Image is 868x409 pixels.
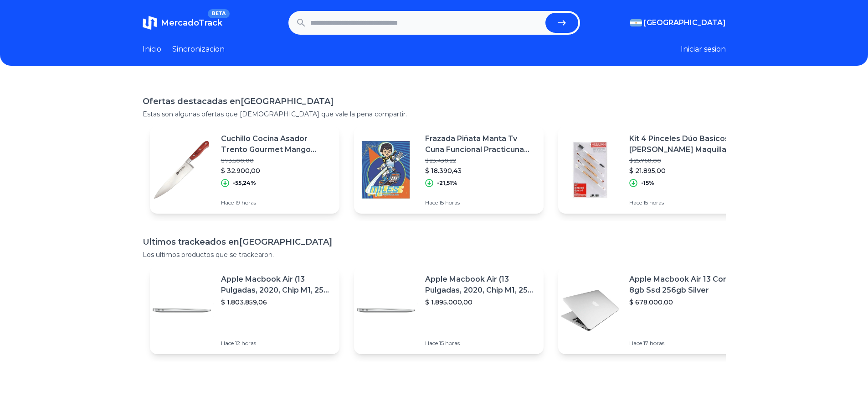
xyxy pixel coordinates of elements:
[630,19,642,26] img: Argentina
[150,267,339,354] a: Featured imageApple Macbook Air (13 Pulgadas, 2020, Chip M1, 256 Gb De Ssd, 8 Gb De Ram) - Plata$...
[629,166,740,175] p: $ 21.895,00
[143,236,726,248] h1: Ultimos trackeados en [GEOGRAPHIC_DATA]
[644,17,726,28] span: [GEOGRAPHIC_DATA]
[143,95,726,108] h1: Ofertas destacadas en [GEOGRAPHIC_DATA]
[208,9,229,18] span: BETA
[629,298,740,307] p: $ 678.000,00
[143,44,161,55] a: Inicio
[150,278,214,342] img: Featured image
[425,199,536,206] p: Hace 15 horas
[143,250,726,259] p: Los ultimos productos que se trackearon.
[425,340,536,347] p: Hace 15 horas
[354,278,418,342] img: Featured image
[629,157,740,164] p: $ 25.760,00
[221,166,332,175] p: $ 32.900,00
[161,18,222,28] span: MercadoTrack
[354,138,418,202] img: Featured image
[425,298,536,307] p: $ 1.895.000,00
[150,138,214,202] img: Featured image
[354,267,544,354] a: Featured imageApple Macbook Air (13 Pulgadas, 2020, Chip M1, 256 Gb De Ssd, 8 Gb De Ram) - Plata$...
[641,179,654,187] p: -15%
[221,157,332,164] p: $ 73.500,00
[143,110,726,119] p: Estas son algunas ofertas que [DEMOGRAPHIC_DATA] que vale la pena compartir.
[437,179,457,187] p: -21,51%
[150,126,339,214] a: Featured imageCuchillo Cocina Asador Trento Gourmet Mango Madera Hoja 19cm$ 73.500,00$ 32.900,00-...
[221,133,332,155] p: Cuchillo Cocina Asador Trento Gourmet Mango Madera Hoja 19cm
[629,274,740,296] p: Apple Macbook Air 13 Core I5 8gb Ssd 256gb Silver
[221,199,332,206] p: Hace 19 horas
[221,274,332,296] p: Apple Macbook Air (13 Pulgadas, 2020, Chip M1, 256 Gb De Ssd, 8 Gb De Ram) - Plata
[558,278,622,342] img: Featured image
[629,199,740,206] p: Hace 15 horas
[354,126,544,214] a: Featured imageFrazada Piñata Manta Tv Cuna Funcional Practicuna Disney 1163$ 23.430,22$ 18.390,43...
[681,44,726,55] button: Iniciar sesion
[630,17,726,28] button: [GEOGRAPHIC_DATA]
[558,138,622,202] img: Featured image
[143,16,222,30] a: MercadoTrackBETA
[558,267,748,354] a: Featured imageApple Macbook Air 13 Core I5 8gb Ssd 256gb Silver$ 678.000,00Hace 17 horas
[629,340,740,347] p: Hace 17 horas
[233,179,256,187] p: -55,24%
[221,298,332,307] p: $ 1.803.859,06
[558,126,748,214] a: Featured imageKit 4 Pinceles Dúo Basicos [PERSON_NAME] Maquillaje Profesional 476$ 25.760,00$ 21....
[425,274,536,296] p: Apple Macbook Air (13 Pulgadas, 2020, Chip M1, 256 Gb De Ssd, 8 Gb De Ram) - Plata
[172,44,225,55] a: Sincronizacion
[629,133,740,155] p: Kit 4 Pinceles Dúo Basicos [PERSON_NAME] Maquillaje Profesional 476
[221,340,332,347] p: Hace 12 horas
[425,133,536,155] p: Frazada Piñata Manta Tv Cuna Funcional Practicuna Disney 1163
[143,16,157,30] img: MercadoTrack
[425,157,536,164] p: $ 23.430,22
[425,166,536,175] p: $ 18.390,43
